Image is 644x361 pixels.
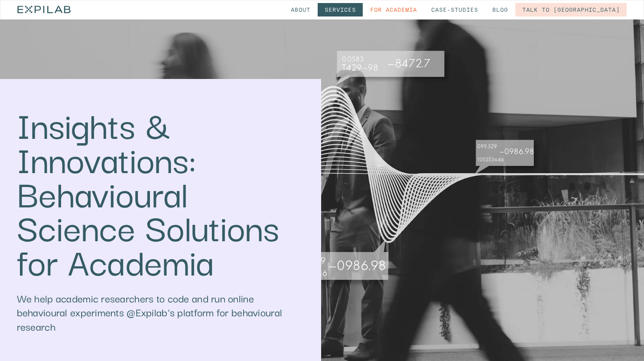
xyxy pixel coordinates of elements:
a: Talk to [GEOGRAPHIC_DATA] [515,3,627,16]
a: home [17,0,71,19]
a: Case-studies [424,3,485,16]
p: We help academic researchers to code and run online behavioural experiments @Expilab's platform f... [17,291,305,333]
a: for Academia [363,3,424,16]
a: Services [318,3,363,16]
h1: Insights & Innovations: Behavioural Science Solutions for Academia [17,107,305,278]
a: About [284,3,317,16]
a: Blog [485,3,515,16]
